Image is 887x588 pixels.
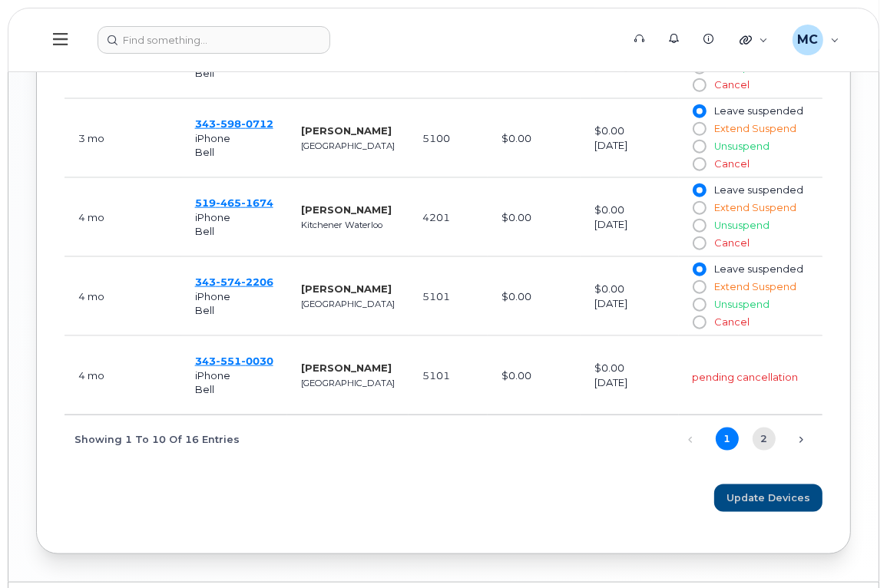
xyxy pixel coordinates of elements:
span: Unsuspend [715,140,770,152]
input: Leave suspended [693,263,705,276]
a: 3435742206 [195,276,273,288]
td: $0.00 [488,257,581,336]
td: $0.00 [488,336,581,415]
input: Unsuspend [693,299,705,311]
span: Cancel [715,158,750,170]
span: Extend Suspend [715,202,797,213]
span: 598 [216,117,241,130]
td: April 29, 2025 12:20 [65,257,181,336]
span: 551 [216,355,241,367]
input: Leave suspended [693,105,705,117]
input: Cancel [693,316,705,329]
strong: [PERSON_NAME] [301,203,392,216]
small: [GEOGRAPHIC_DATA] [301,140,395,151]
input: Cancel [693,79,705,91]
td: 5100 [409,99,488,178]
div: Showing 1 to 10 of 16 entries [65,425,240,451]
input: Extend Suspend [693,202,705,214]
span: MC [797,31,818,49]
span: Update Devices [726,491,810,505]
span: 1674 [241,197,273,209]
div: Quicklinks [729,25,779,55]
div: [DATE] [594,217,665,232]
strong: [PERSON_NAME] [301,282,392,295]
td: $0.00 [488,178,581,257]
td: $0.00 [488,99,581,178]
span: Unsuspend [715,220,770,231]
span: Bell [195,67,214,79]
small: [GEOGRAPHIC_DATA] [301,299,395,309]
span: Leave suspended [715,263,804,275]
span: iPhone [195,290,230,302]
span: iPhone [195,369,230,382]
a: 2 [753,428,776,451]
small: [GEOGRAPHIC_DATA] [301,378,395,388]
span: Extend Suspend [715,281,797,292]
a: Previous [679,428,702,451]
button: Update Devices [714,484,822,512]
span: 343 [195,355,273,367]
input: Cancel [693,158,705,170]
span: Unsuspend [715,299,770,310]
span: 343 [195,276,273,288]
span: 0030 [241,355,273,367]
td: $0.00 [581,336,679,415]
span: iPhone [195,211,230,223]
small: Kitchener Waterloo [301,220,382,230]
td: 4201 [409,178,488,257]
span: Cancel [715,237,750,249]
td: 5101 [409,336,488,415]
strong: [PERSON_NAME] [301,124,392,137]
td: April 24, 2025 07:59 [65,178,181,257]
a: 3435980712 [195,117,273,130]
div: [DATE] [594,296,665,311]
span: Bell [195,304,214,316]
span: 0712 [241,117,273,130]
td: May 24, 2025 04:37 [65,99,181,178]
input: Extend Suspend [693,123,705,135]
span: Bell [195,146,214,158]
td: $0.00 [581,178,679,257]
td: $0.00 [581,257,679,336]
a: Next [789,428,813,451]
span: 519 [195,197,273,209]
a: 3435510030 [195,355,273,367]
input: Cancel [693,237,705,249]
span: pending cancellation [693,371,799,383]
span: 343 [195,117,273,130]
td: $0.00 [581,99,679,178]
div: Mark Chapeskie [782,25,850,55]
span: Bell [195,225,214,237]
span: iPhone [195,132,230,144]
td: April 29, 2025 12:13 [65,336,181,415]
span: Leave suspended [715,105,804,117]
a: 1 [716,428,739,451]
span: Cancel [715,316,750,328]
strong: [PERSON_NAME] [301,362,392,374]
span: Extend Suspend [715,123,797,134]
input: Find something... [98,26,330,54]
span: Cancel [715,79,750,91]
div: [DATE] [594,138,665,153]
input: Unsuspend [693,220,705,232]
input: Leave suspended [693,184,705,197]
div: [DATE] [594,375,665,390]
span: 574 [216,276,241,288]
a: 5194651674 [195,197,273,209]
span: Bell [195,383,214,395]
input: Unsuspend [693,140,705,153]
span: 2206 [241,276,273,288]
span: 465 [216,197,241,209]
input: Extend Suspend [693,281,705,293]
span: Leave suspended [715,184,804,196]
td: 5101 [409,257,488,336]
